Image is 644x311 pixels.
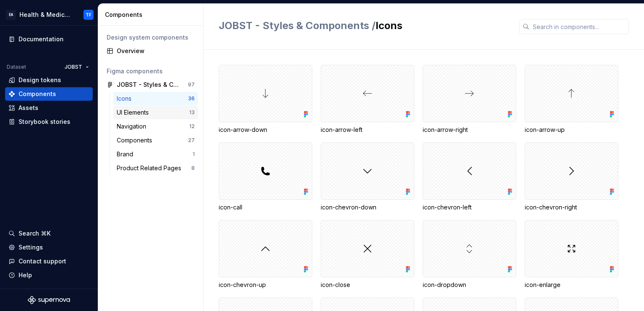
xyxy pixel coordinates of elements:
[321,220,414,289] div: icon-close
[219,19,509,32] h2: Icons
[113,92,198,105] a: Icons36
[5,115,93,129] a: Storybook stories
[19,118,70,126] div: Storybook stories
[117,164,185,172] div: Product Related Pages
[5,255,93,268] button: Contact support
[529,19,629,34] input: Search in components...
[189,109,195,116] div: 13
[19,229,51,238] div: Search ⌘K
[5,101,93,115] a: Assets
[188,81,195,88] div: 97
[5,87,93,101] a: Components
[19,257,66,265] div: Contact support
[19,35,64,43] div: Documentation
[117,122,150,131] div: Navigation
[423,142,516,212] div: icon-chevron-left
[193,151,195,158] div: 1
[2,5,96,24] button: EAHealth & Medical Design SystemsTF
[64,64,82,70] span: JOBST
[219,142,312,212] div: icon-call
[113,134,198,147] a: Components27
[7,64,26,70] div: Dataset
[321,126,414,134] div: icon-arrow-left
[219,126,312,134] div: icon-arrow-down
[117,108,152,117] div: UI Elements
[321,65,414,134] div: icon-arrow-left
[19,243,43,252] div: Settings
[103,44,198,58] a: Overview
[107,33,195,42] div: Design system components
[113,120,198,133] a: Navigation12
[19,11,73,19] div: Health & Medical Design Systems
[219,203,312,212] div: icon-call
[117,150,137,158] div: Brand
[423,65,516,134] div: icon-arrow-right
[219,281,312,289] div: icon-chevron-up
[189,123,195,130] div: 12
[321,142,414,212] div: icon-chevron-down
[423,203,516,212] div: icon-chevron-left
[103,78,198,91] a: JOBST - Styles & Components97
[525,281,618,289] div: icon-enlarge
[423,220,516,289] div: icon-dropdown
[19,104,38,112] div: Assets
[19,76,61,84] div: Design tokens
[105,11,200,19] div: Components
[5,241,93,254] a: Settings
[191,165,195,172] div: 8
[321,203,414,212] div: icon-chevron-down
[188,95,195,102] div: 36
[525,65,618,134] div: icon-arrow-up
[5,73,93,87] a: Design tokens
[423,126,516,134] div: icon-arrow-right
[525,126,618,134] div: icon-arrow-up
[117,94,135,103] div: Icons
[117,47,195,55] div: Overview
[219,65,312,134] div: icon-arrow-down
[86,11,91,18] div: TF
[5,32,93,46] a: Documentation
[107,67,195,75] div: Figma components
[525,142,618,212] div: icon-chevron-right
[113,106,198,119] a: UI Elements13
[117,136,156,145] div: Components
[5,268,93,282] button: Help
[19,271,32,279] div: Help
[525,203,618,212] div: icon-chevron-right
[219,220,312,289] div: icon-chevron-up
[113,161,198,175] a: Product Related Pages8
[28,296,70,304] svg: Supernova Logo
[113,147,198,161] a: Brand1
[117,80,180,89] div: JOBST - Styles & Components
[188,137,195,144] div: 27
[423,281,516,289] div: icon-dropdown
[5,227,93,240] button: Search ⌘K
[6,10,16,20] div: EA
[61,61,93,73] button: JOBST
[219,19,376,32] span: JOBST - Styles & Components /
[525,220,618,289] div: icon-enlarge
[321,281,414,289] div: icon-close
[19,90,56,98] div: Components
